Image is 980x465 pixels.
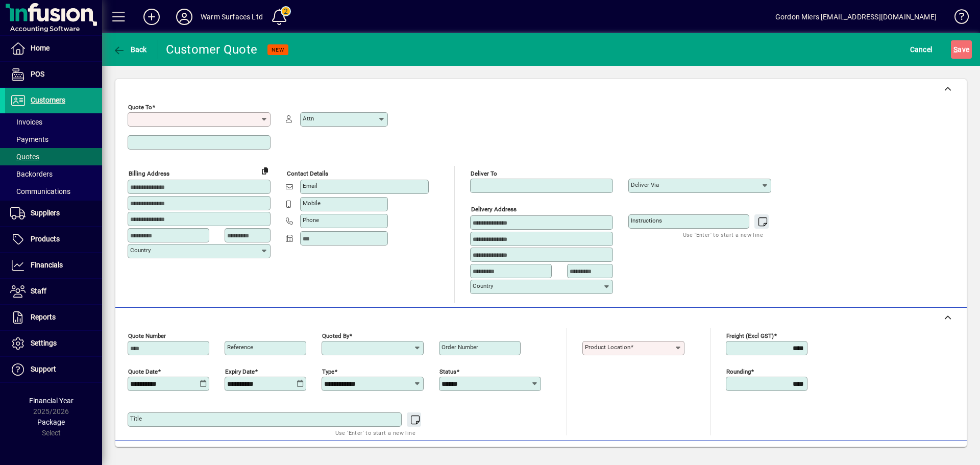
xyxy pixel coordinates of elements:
button: Cancel [908,40,935,59]
a: Invoices [5,113,102,131]
a: Support [5,357,102,382]
span: ave [953,41,969,58]
mat-label: Email [303,182,317,189]
button: Add [135,8,168,26]
span: Customers [31,96,65,104]
div: Warm Surfaces Ltd [201,9,263,25]
a: Backorders [5,165,102,183]
span: Settings [31,339,57,347]
span: Support [31,365,56,373]
span: Home [31,44,50,52]
a: Home [5,36,102,61]
span: Back [113,45,147,54]
mat-label: Attn [303,115,314,122]
span: Backorders [10,170,53,178]
a: Quotes [5,148,102,165]
app-page-header-button: Back [102,40,158,59]
span: Cancel [910,41,933,58]
mat-label: Deliver To [471,170,497,177]
mat-label: Quoted by [322,332,349,339]
mat-hint: Use 'Enter' to start a new line [683,229,763,240]
a: Settings [5,331,102,356]
mat-label: Title [130,415,142,422]
mat-label: Product location [585,344,630,351]
div: Gordon Miers [EMAIL_ADDRESS][DOMAIN_NAME] [775,9,937,25]
div: Customer Quote [166,41,258,58]
mat-label: Quote number [128,332,166,339]
mat-label: Status [439,368,456,375]
span: Quotes [10,153,39,161]
a: Communications [5,183,102,200]
a: Financials [5,253,102,278]
span: NEW [272,46,284,53]
span: Product [897,446,939,462]
button: Back [110,40,150,59]
a: Knowledge Base [947,2,967,35]
mat-label: Instructions [631,217,662,224]
mat-label: Type [322,368,334,375]
span: Staff [31,287,46,295]
mat-label: Phone [303,216,319,224]
span: Financials [31,261,63,269]
span: Products [31,235,60,243]
mat-label: Expiry date [225,368,255,375]
span: S [953,45,958,54]
span: Package [37,418,65,426]
button: Save [951,40,972,59]
span: Suppliers [31,209,60,217]
span: Reports [31,313,56,321]
span: Invoices [10,118,42,126]
mat-hint: Use 'Enter' to start a new line [335,427,415,438]
mat-label: Order number [442,344,478,351]
span: Payments [10,135,48,143]
mat-label: Rounding [726,368,751,375]
a: Payments [5,131,102,148]
button: Product [892,445,944,463]
button: Copy to Delivery address [257,162,273,179]
a: Suppliers [5,201,102,226]
mat-label: Quote To [128,104,152,111]
mat-label: Freight (excl GST) [726,332,774,339]
a: Reports [5,305,102,330]
span: Communications [10,187,70,195]
mat-label: Country [473,282,493,289]
mat-label: Mobile [303,200,321,207]
a: Products [5,227,102,252]
button: Profile [168,8,201,26]
mat-label: Reference [227,344,253,351]
a: POS [5,62,102,87]
mat-label: Country [130,247,151,254]
mat-label: Deliver via [631,181,659,188]
a: Staff [5,279,102,304]
mat-label: Quote date [128,368,158,375]
span: POS [31,70,44,78]
span: Financial Year [29,397,73,405]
